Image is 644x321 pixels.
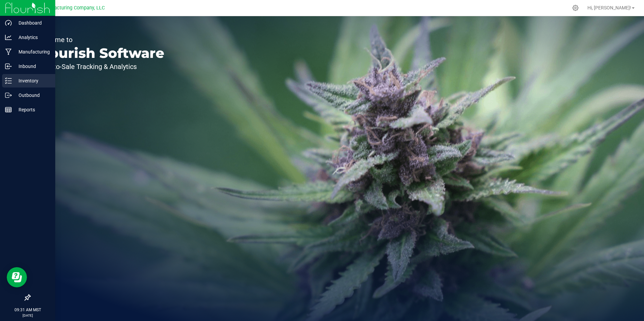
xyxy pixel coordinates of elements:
[36,46,164,60] p: Flourish Software
[7,267,27,287] iframe: Resource center
[12,33,52,41] p: Analytics
[5,106,12,113] inline-svg: Reports
[3,307,52,313] p: 09:31 AM MST
[12,91,52,99] p: Outbound
[5,34,12,41] inline-svg: Analytics
[12,62,52,70] p: Inbound
[36,63,164,70] p: Seed-to-Sale Tracking & Analytics
[571,5,580,11] div: Manage settings
[5,92,12,99] inline-svg: Outbound
[12,48,52,56] p: Manufacturing
[33,5,105,11] span: BB Manufacturing Company, LLC
[12,106,52,114] p: Reports
[587,5,631,10] span: Hi, [PERSON_NAME]!
[5,48,12,55] inline-svg: Manufacturing
[12,77,52,85] p: Inventory
[5,77,12,84] inline-svg: Inventory
[5,20,12,26] inline-svg: Dashboard
[36,36,164,43] p: Welcome to
[12,19,52,27] p: Dashboard
[5,63,12,70] inline-svg: Inbound
[3,313,52,318] p: [DATE]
